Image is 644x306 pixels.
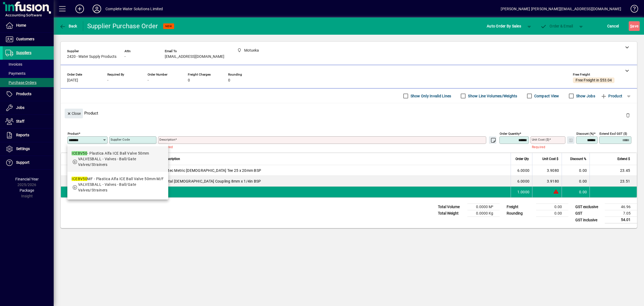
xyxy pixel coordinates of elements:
[3,19,54,32] a: Home
[164,156,180,162] span: Description
[3,60,54,69] a: Invoices
[532,176,562,187] td: 3.9180
[538,21,576,31] button: Order & Email
[16,133,29,137] span: Reports
[67,172,168,197] mat-option: ICEBV50MF - Plastica Alfa ICE Ball Valve 50mm M/F
[515,156,529,162] span: Order Qty
[16,51,31,55] span: Suppliers
[627,1,637,19] a: Knowledge Base
[629,21,640,31] button: Save
[78,182,136,192] span: VALVESBALL - Valves - Ball/Gate Valves/Strainers
[532,144,561,150] mat-error: Required
[3,69,54,78] a: Payments
[536,204,568,210] td: 0.00
[575,93,595,99] label: Show Jobs
[163,168,261,173] span: Irritec Metric [DEMOGRAPHIC_DATA] Tee 25 x 20mm BSP
[188,78,190,83] span: 0
[58,21,79,31] button: Back
[165,24,172,28] span: NEW
[16,37,34,41] span: Customers
[16,92,31,96] span: Products
[148,78,149,83] span: -
[61,103,637,123] div: Product
[573,210,605,217] td: GST
[71,4,88,14] button: Add
[88,4,105,14] button: Profile
[606,21,620,31] button: Cancel
[487,22,521,30] span: Auto Order By Sales
[532,165,562,176] td: 3.9080
[159,144,493,150] mat-error: Required
[630,24,632,28] span: S
[467,210,500,217] td: 0.0000 Kg
[562,165,590,176] td: 0.00
[67,78,78,83] span: [DATE]
[511,176,532,187] td: 6.0000
[165,55,224,59] span: [EMAIL_ADDRESS][DOMAIN_NAME]
[511,165,532,176] td: 6.0000
[576,78,612,83] span: Free Freight in $53.04
[532,138,549,141] mat-label: Unit Cost ($)
[409,93,451,99] label: Show Only Invalid Lines
[68,132,79,136] mat-label: Product
[16,105,24,110] span: Jobs
[3,87,54,101] a: Products
[605,210,637,217] td: 7.05
[501,5,621,13] div: [PERSON_NAME] [PERSON_NAME][EMAIL_ADDRESS][DOMAIN_NAME]
[16,119,24,123] span: Staff
[570,156,586,162] span: Discount %
[540,24,573,28] span: Order & Email
[87,22,158,30] div: Supplier Purchase Order
[3,115,54,128] a: Staff
[5,62,22,66] span: Invoices
[467,204,500,210] td: 0.0000 M³
[67,55,116,59] span: 2420 - Water Supply Products
[54,21,83,31] app-page-header-button: Back
[599,132,627,136] mat-label: Extend excl GST ($)
[607,22,619,30] span: Cancel
[72,151,164,156] div: - Plastica Alfa ICE Ball Valve 50mm
[435,210,467,217] td: Total Weight
[542,156,558,162] span: Unit Cost $
[3,101,54,115] a: Jobs
[562,187,590,197] td: 0.00
[159,138,175,141] mat-label: Description
[67,146,168,172] mat-option: ICEBV50 - Plastica Alfa ICE Ball Valve 50mm
[533,93,559,99] label: Compact View
[621,109,634,122] button: Delete
[72,176,164,182] div: MF - Plastica Alfa ICE Ball Valve 50mm M/F
[467,93,517,99] label: Show Line Volumes/Weights
[16,147,30,151] span: Settings
[484,21,524,31] button: Auto Order By Sales
[3,33,54,46] a: Customers
[67,109,81,118] span: Close
[105,5,163,13] div: Complete Water Solutions Limited
[111,138,130,141] mat-label: Supplier Code
[125,55,126,59] span: -
[3,78,54,87] a: Purchase Orders
[3,156,54,169] a: Support
[65,109,83,118] button: Close
[562,176,590,187] td: 0.00
[20,188,34,193] span: Package
[3,129,54,142] a: Reports
[605,217,637,223] td: 54.01
[435,204,467,210] td: Total Volume
[590,176,637,187] td: 23.51
[576,132,594,136] mat-label: Discount (%)
[621,113,634,118] app-page-header-button: Delete
[5,80,36,85] span: Purchase Orders
[107,78,108,83] span: -
[504,210,536,217] td: Rounding
[228,78,230,83] span: 0
[59,24,77,28] span: Back
[5,71,25,76] span: Payments
[573,217,605,223] td: GST inclusive
[504,204,536,210] td: Freight
[630,22,638,30] span: ave
[500,132,519,136] mat-label: Order Quantity
[72,151,87,155] em: ICEBV50
[605,204,637,210] td: 46.96
[590,165,637,176] td: 23.45
[163,179,261,184] span: Metal [DEMOGRAPHIC_DATA] Coupling 8mm x 1/4in BSP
